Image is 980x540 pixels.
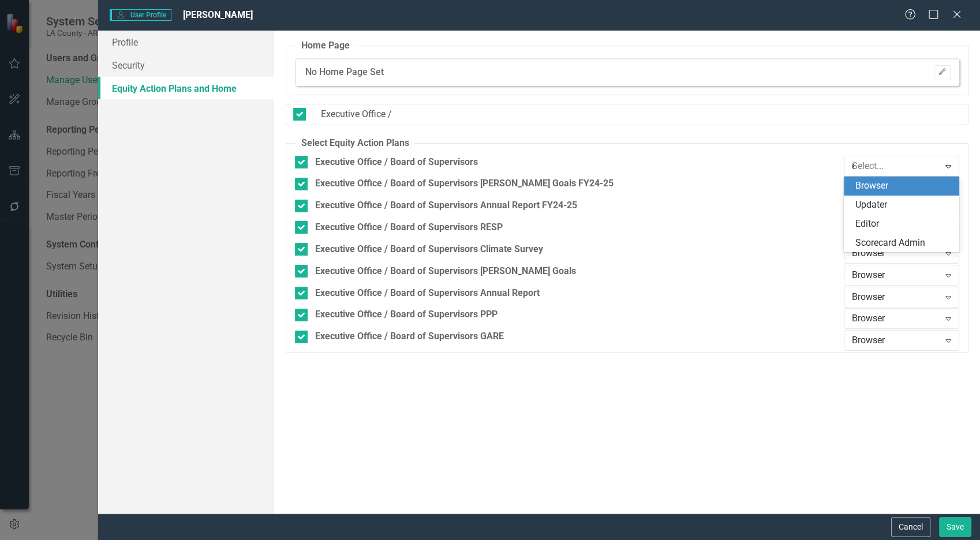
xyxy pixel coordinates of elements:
div: Updater [855,198,952,212]
div: Browser [852,334,939,347]
span: [PERSON_NAME] [183,9,253,20]
button: Please Save To Continue [934,65,951,80]
div: Executive Office / Board of Supervisors [PERSON_NAME] Goals FY24-25 [315,177,613,190]
legend: Select Equity Action Plans [295,137,414,150]
div: Executive Office / Board of Supervisors Annual Report [315,287,539,300]
button: Save [939,517,971,537]
div: Browser [855,179,952,193]
span: User Profile [110,9,171,21]
div: Executive Office / Board of Supervisors [PERSON_NAME] Goals [315,265,575,278]
div: Browser [852,268,939,282]
div: Executive Office / Board of Supervisors Annual Report FY24-25 [315,199,577,212]
div: No Home Page Set [305,66,383,79]
div: Executive Office / Board of Supervisors RESP [315,221,502,234]
div: Editor [855,217,952,231]
div: Browser [852,247,939,260]
div: Executive Office / Board of Supervisors Climate Survey [315,243,543,256]
div: Browser [852,312,939,325]
a: Security [98,54,275,77]
a: Profile [98,31,275,54]
legend: Home Page [295,39,355,52]
button: Cancel [891,517,930,537]
div: Executive Office / Board of Supervisors GARE [315,330,503,343]
div: Browser [852,290,939,303]
a: Equity Action Plans and Home [98,77,275,100]
div: Executive Office / Board of Supervisors [315,156,477,169]
div: Scorecard Admin [855,237,952,250]
div: Executive Office / Board of Supervisors PPP [315,308,497,321]
input: Filter Equity Action Plans [313,104,968,125]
